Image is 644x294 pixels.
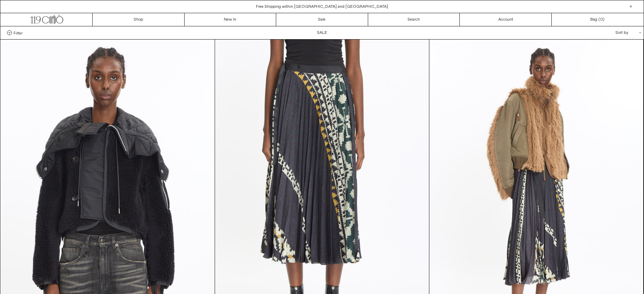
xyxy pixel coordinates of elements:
[185,13,277,26] a: New In
[93,13,185,26] a: Shop
[600,17,603,22] span: 0
[276,13,368,26] a: Sale
[552,13,644,26] a: Bag ()
[460,13,552,26] a: Account
[600,17,604,23] span: )
[576,26,637,39] div: Sort by
[368,13,460,26] a: Search
[256,4,388,9] a: Free Shipping within [GEOGRAPHIC_DATA] and [GEOGRAPHIC_DATA]
[14,30,23,35] span: Filter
